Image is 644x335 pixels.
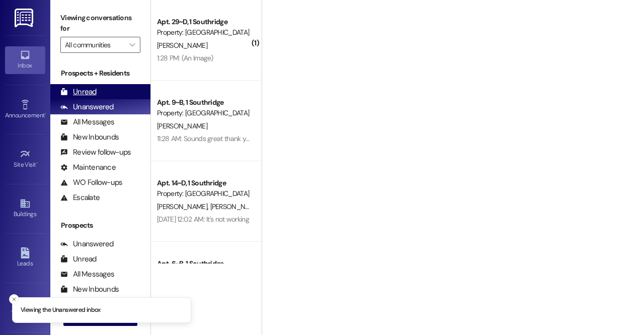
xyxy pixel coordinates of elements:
[50,220,150,231] div: Prospects
[60,10,140,37] label: Viewing conversations for
[60,102,114,112] div: Unanswered
[157,202,210,211] span: [PERSON_NAME]
[129,41,135,49] i: 
[60,269,114,280] div: All Messages
[309,118,597,134] h2: Welcome to Your Conversations
[60,239,114,249] div: Unanswered
[309,144,597,173] p: Start connecting with your residents and prospects. Select an existing conversation or create a n...
[157,53,213,62] div: 1:28 PM: (An Image)
[9,294,19,304] button: Close toast
[60,87,97,97] div: Unread
[157,41,207,50] span: [PERSON_NAME]
[5,294,45,321] a: Templates •
[157,121,207,130] span: [PERSON_NAME]
[36,160,38,167] span: •
[157,17,250,27] div: Apt. 29~D, 1 Southridge
[15,9,35,27] img: ResiDesk Logo
[157,188,250,199] div: Property: [GEOGRAPHIC_DATA]
[60,147,131,158] div: Review follow-ups
[157,178,250,188] div: Apt. 14~D, 1 Southridge
[50,68,150,79] div: Prospects + Residents
[60,254,97,264] div: Unread
[157,215,249,224] div: [DATE] 12:02 AM: It's not working
[5,195,45,222] a: Buildings
[60,192,100,203] div: Escalate
[60,132,119,143] div: New Inbounds
[60,177,122,188] div: WO Follow-ups
[60,284,119,295] div: New Inbounds
[330,183,577,196] span: Open conversations by clicking on inboxes or use the New Message button
[5,244,45,272] a: Leads
[157,108,250,118] div: Property: [GEOGRAPHIC_DATA]
[45,110,46,117] span: •
[65,37,124,53] input: All communities
[60,117,114,127] div: All Messages
[5,46,45,74] a: Inbox
[157,97,250,108] div: Apt. 9~B, 1 Southridge
[60,162,116,173] div: Maintenance
[157,134,253,143] div: 11:28 AM: Sounds great thank you
[157,258,250,269] div: Apt. 6~B, 1 Southridge
[5,146,45,173] a: Site Visit •
[210,202,264,211] span: [PERSON_NAME]
[21,306,101,315] p: Viewing the Unanswered inbox
[157,27,250,38] div: Property: [GEOGRAPHIC_DATA]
